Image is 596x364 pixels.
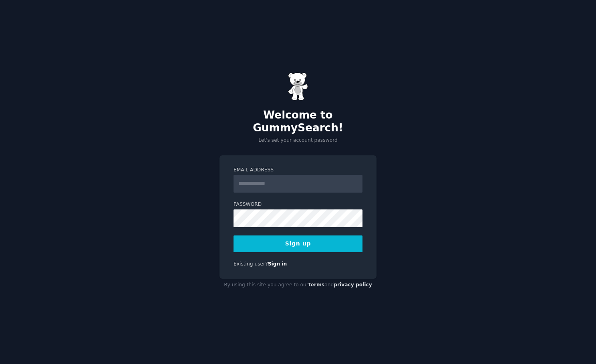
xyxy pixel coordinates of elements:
[234,201,362,208] label: Password
[234,167,362,174] label: Email Address
[219,109,377,134] h2: Welcome to GummySearch!
[219,279,377,292] div: By using this site you agree to our and
[219,137,377,144] p: Let's set your account password
[308,282,324,288] a: terms
[334,282,372,288] a: privacy policy
[268,261,287,267] a: Sign in
[234,261,268,267] span: Existing user?
[288,72,308,101] img: Gummy Bear
[234,235,362,252] button: Sign up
